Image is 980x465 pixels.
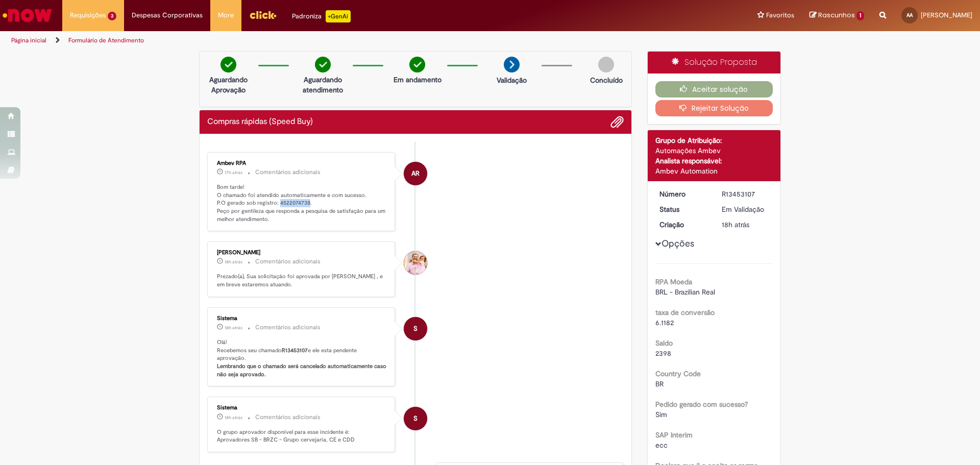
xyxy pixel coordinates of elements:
[68,36,144,44] a: Formulário de Atendimento
[655,81,773,97] button: Aceitar solução
[225,169,242,176] time: 27/08/2025 16:23:34
[413,406,418,431] span: S
[655,318,674,327] span: 6.1182
[722,189,769,199] div: R13453107
[655,379,664,388] span: BR
[652,219,715,230] dt: Criação
[225,325,242,331] span: 18h atrás
[655,145,773,156] div: Automações Ambev
[648,52,781,74] div: Solução Proposta
[655,440,668,450] span: ecc
[394,75,442,85] p: Em andamento
[411,161,420,186] span: AR
[655,410,667,419] span: Sim
[220,57,236,72] img: check-circle-green.png
[404,407,427,430] div: System
[255,257,321,266] small: Comentários adicionais
[722,220,749,229] span: 18h atrás
[856,11,864,20] span: 1
[255,168,321,177] small: Comentários adicionais
[722,204,769,214] div: Em Validação
[70,10,106,20] span: Requisições
[722,219,769,230] div: 27/08/2025 15:20:48
[249,7,277,22] img: click_logo_yellow_360x200.png
[225,169,242,176] span: 17h atrás
[217,315,387,322] div: Sistema
[906,12,913,18] span: AA
[326,10,351,22] p: +GenAi
[225,414,242,421] time: 27/08/2025 15:20:57
[655,166,773,176] div: Ambev Automation
[8,31,646,50] ul: Trilhas de página
[218,10,234,20] span: More
[11,36,46,44] a: Página inicial
[722,220,749,229] time: 27/08/2025 15:20:48
[766,10,794,20] span: Favoritos
[255,413,321,422] small: Comentários adicionais
[655,338,673,348] b: Saldo
[404,317,427,340] div: System
[409,57,425,72] img: check-circle-green.png
[655,135,773,145] div: Grupo de Atribuição:
[655,369,701,378] b: Country Code
[315,57,331,72] img: check-circle-green.png
[655,430,693,439] b: SAP Interim
[217,250,387,256] div: [PERSON_NAME]
[225,325,242,331] time: 27/08/2025 15:21:01
[655,277,692,286] b: RPA Moeda
[108,12,116,20] span: 3
[225,259,242,265] span: 18h atrás
[504,57,520,72] img: arrow-next.png
[598,57,614,72] img: img-circle-grey.png
[655,400,748,409] b: Pedido gerado com sucesso?
[655,100,773,116] button: Rejeitar Solução
[217,362,388,378] b: Lembrando que o chamado será cancelado automaticamente caso não seja aprovado.
[652,189,715,199] dt: Número
[217,160,387,166] div: Ambev RPA
[921,11,972,19] span: [PERSON_NAME]
[1,5,54,26] img: ServiceNow
[810,11,864,20] a: Rascunhos
[225,414,242,421] span: 18h atrás
[610,115,624,129] button: Adicionar anexos
[217,338,387,379] p: Olá! Recebemos seu chamado e ele esta pendente aprovação.
[404,251,427,275] div: Fernando Henrique De Souza
[217,405,387,411] div: Sistema
[404,162,427,185] div: Ambev RPA
[413,316,418,341] span: S
[655,287,715,297] span: BRL - Brazilian Real
[217,183,387,224] p: Bom tarde! O chamado foi atendido automaticamente e com sucesso. P.O gerado sob registro: 4522074...
[655,156,773,166] div: Analista responsável:
[207,117,313,127] h2: Compras rápidas (Speed Buy) Histórico de tíquete
[225,259,242,265] time: 27/08/2025 15:27:54
[497,75,527,85] p: Validação
[217,428,387,444] p: O grupo aprovador disponível para esse incidente é: Aprovadores SB - BRZC - Grupo cervejaria, CE ...
[132,10,203,20] span: Despesas Corporativas
[818,10,855,20] span: Rascunhos
[255,323,321,332] small: Comentários adicionais
[217,273,387,288] p: Prezado(a), Sua solicitação foi aprovada por [PERSON_NAME] , e em breve estaremos atuando.
[652,204,715,214] dt: Status
[590,75,623,85] p: Concluído
[292,10,351,22] div: Padroniza
[204,75,253,95] p: Aguardando Aprovação
[282,347,308,354] b: R13453107
[655,349,671,358] span: 2398
[298,75,348,95] p: Aguardando atendimento
[655,308,715,317] b: taxa de conversão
